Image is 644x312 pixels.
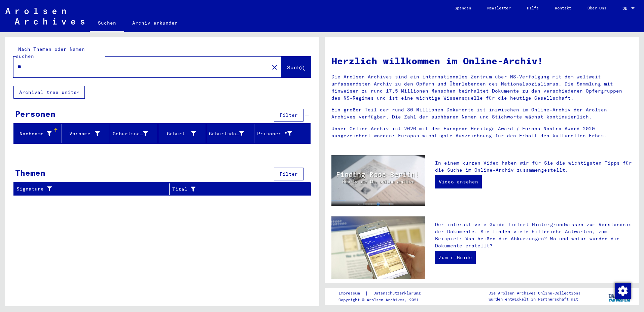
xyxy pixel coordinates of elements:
button: Clear [268,60,281,74]
span: DE [622,6,630,11]
div: | [338,290,429,297]
span: Filter [280,112,298,118]
button: Filter [274,168,303,180]
mat-icon: close [271,63,279,71]
div: Titel [172,186,294,193]
div: Geburtsdatum [209,130,244,137]
img: eguide.jpg [331,216,425,279]
div: Prisoner # [257,130,292,137]
mat-header-cell: Geburtsname [110,124,158,143]
a: Suchen [90,15,124,32]
mat-label: Nach Themen oder Namen suchen [16,46,85,59]
div: Signature [16,185,161,193]
img: yv_logo.png [607,288,632,305]
div: Nachname [16,128,62,139]
p: Die Arolsen Archives sind ein internationales Zentrum über NS-Verfolgung mit dem weltweit umfasse... [331,73,632,102]
img: Zustimmung ändern [615,283,631,299]
div: Vorname [65,128,110,139]
p: Unser Online-Archiv ist 2020 mit dem European Heritage Award / Europa Nostra Award 2020 ausgezeic... [331,125,632,139]
div: Nachname [16,130,51,137]
div: Geburt‏ [161,128,206,139]
span: Suche [287,64,304,71]
button: Filter [274,109,303,122]
mat-header-cell: Geburt‏ [158,124,206,143]
div: Prisoner # [257,128,302,139]
p: Der interaktive e-Guide liefert Hintergrundwissen zum Verständnis der Dokumente. Sie finden viele... [435,221,632,249]
p: wurden entwickelt in Partnerschaft mit [489,296,580,302]
button: Suche [281,57,311,77]
div: Titel [172,184,302,195]
mat-header-cell: Geburtsdatum [206,124,254,143]
a: Datenschutzerklärung [368,290,429,297]
button: Archival tree units [13,86,85,99]
a: Zum e-Guide [435,251,476,264]
div: Personen [15,108,56,120]
div: Vorname [65,130,100,137]
div: Geburtsdatum [209,128,254,139]
p: Copyright © Arolsen Archives, 2021 [338,297,429,303]
div: Zustimmung ändern [614,282,631,299]
p: In einem kurzen Video haben wir für Sie die wichtigsten Tipps für die Suche im Online-Archiv zusa... [435,160,632,174]
a: Archiv erkunden [124,15,186,31]
div: Signature [16,184,169,195]
div: Geburtsname [113,128,158,139]
p: Die Arolsen Archives Online-Collections [489,290,580,296]
div: Geburt‏ [161,130,196,137]
p: Ein großer Teil der rund 30 Millionen Dokumente ist inzwischen im Online-Archiv der Arolsen Archi... [331,106,632,120]
img: video.jpg [331,155,425,206]
img: Arolsen_neg.svg [5,8,84,25]
div: Themen [15,167,45,179]
a: Impressum [338,290,365,297]
mat-header-cell: Nachname [14,124,62,143]
mat-header-cell: Vorname [62,124,110,143]
mat-header-cell: Prisoner # [254,124,310,143]
span: Filter [280,171,298,177]
a: Video ansehen [435,175,482,188]
div: Geburtsname [113,130,148,137]
h1: Herzlich willkommen im Online-Archiv! [331,54,632,68]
